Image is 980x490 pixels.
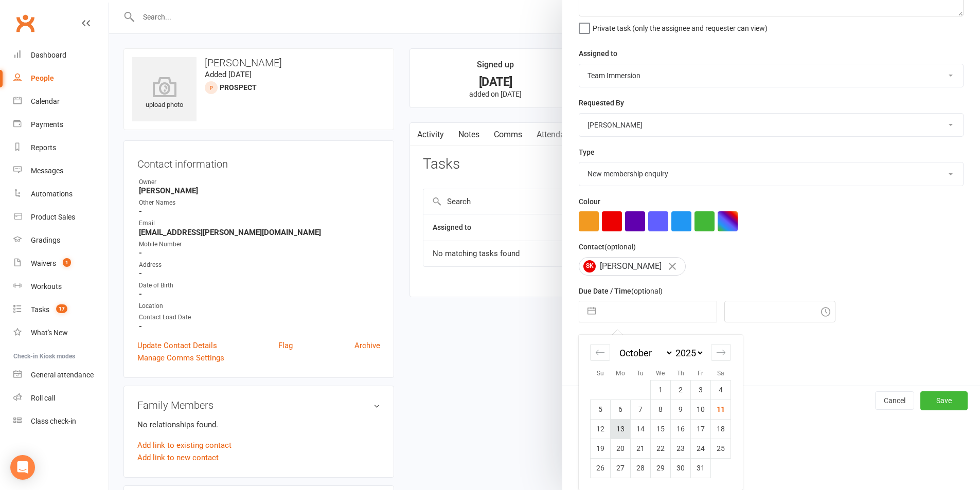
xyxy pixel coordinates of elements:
[31,282,62,291] div: Workouts
[56,304,67,313] span: 17
[591,419,611,439] td: Sunday, October 12, 2025
[13,206,109,229] a: Product Sales
[31,167,63,175] div: Messages
[591,458,611,478] td: Sunday, October 26, 2025
[583,260,596,273] span: SK
[63,258,71,267] span: 1
[31,371,94,379] div: General attendance
[13,275,109,298] a: Workouts
[691,419,711,439] td: Friday, October 17, 2025
[611,400,631,419] td: Monday, October 6, 2025
[631,458,651,478] td: Tuesday, October 28, 2025
[31,74,54,82] div: People
[711,419,731,439] td: Saturday, October 18, 2025
[579,97,624,108] label: Requested By
[13,67,109,90] a: People
[920,391,968,410] button: Save
[611,419,631,439] td: Monday, October 13, 2025
[597,370,604,377] small: Su
[579,335,742,490] div: Calendar
[677,370,684,377] small: Th
[711,400,731,419] td: Saturday, October 11, 2025
[631,439,651,458] td: Tuesday, October 21, 2025
[711,344,731,361] div: Move forward to switch to the next month.
[579,48,617,59] label: Assigned to
[616,370,625,377] small: Mo
[671,439,691,458] td: Thursday, October 23, 2025
[671,400,691,419] td: Thursday, October 9, 2025
[579,147,595,158] label: Type
[31,51,66,59] div: Dashboard
[691,458,711,478] td: Friday, October 31, 2025
[13,136,109,159] a: Reports
[31,120,63,129] div: Payments
[671,380,691,400] td: Thursday, October 2, 2025
[13,364,109,387] a: General attendance kiosk mode
[31,190,73,198] div: Automations
[13,159,109,183] a: Messages
[698,370,703,377] small: Fr
[711,380,731,400] td: Saturday, October 4, 2025
[13,113,109,136] a: Payments
[593,21,768,32] span: Private task (only the assignee and requester can view)
[31,259,56,267] div: Waivers
[611,439,631,458] td: Monday, October 20, 2025
[591,400,611,419] td: Sunday, October 5, 2025
[13,410,109,433] a: Class kiosk mode
[604,243,636,251] small: (optional)
[31,236,60,244] div: Gradings
[691,380,711,400] td: Friday, October 3, 2025
[31,143,56,152] div: Reports
[611,458,631,478] td: Monday, October 27, 2025
[637,370,644,377] small: Tu
[31,97,60,105] div: Calendar
[13,44,109,67] a: Dashboard
[591,439,611,458] td: Sunday, October 19, 2025
[579,332,638,343] label: Email preferences
[31,329,68,337] div: What's New
[579,285,663,297] label: Due Date / Time
[651,400,671,419] td: Wednesday, October 8, 2025
[671,458,691,478] td: Thursday, October 30, 2025
[691,439,711,458] td: Friday, October 24, 2025
[12,10,38,36] a: Clubworx
[631,287,663,295] small: (optional)
[31,417,76,425] div: Class check-in
[671,419,691,439] td: Thursday, October 16, 2025
[651,419,671,439] td: Wednesday, October 15, 2025
[651,458,671,478] td: Wednesday, October 29, 2025
[13,321,109,344] a: What's New
[579,241,636,252] label: Contact
[579,196,600,207] label: Colour
[631,419,651,439] td: Tuesday, October 14, 2025
[717,370,724,377] small: Sa
[13,387,109,410] a: Roll call
[13,183,109,206] a: Automations
[656,370,665,377] small: We
[590,344,610,361] div: Move backward to switch to the previous month.
[31,394,55,402] div: Roll call
[13,229,109,252] a: Gradings
[579,257,686,276] div: [PERSON_NAME]
[13,298,109,321] a: Tasks 17
[13,90,109,113] a: Calendar
[711,439,731,458] td: Saturday, October 25, 2025
[31,305,49,314] div: Tasks
[13,252,109,275] a: Waivers 1
[31,213,75,221] div: Product Sales
[691,400,711,419] td: Friday, October 10, 2025
[651,439,671,458] td: Wednesday, October 22, 2025
[631,400,651,419] td: Tuesday, October 7, 2025
[875,391,914,410] button: Cancel
[10,455,35,480] div: Open Intercom Messenger
[651,380,671,400] td: Wednesday, October 1, 2025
